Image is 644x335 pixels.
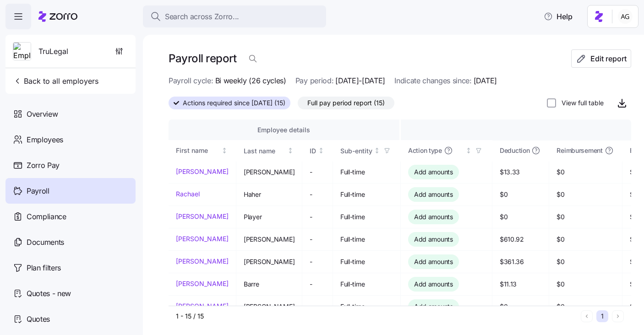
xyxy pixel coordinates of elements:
[318,147,324,154] div: Not sorted
[176,235,229,244] a: [PERSON_NAME]
[287,147,294,154] div: Not sorted
[38,46,68,57] span: TruLegal
[557,280,614,289] span: $0
[310,280,325,289] span: -
[5,127,136,152] a: Employees
[340,302,393,311] span: Full-time
[176,125,392,135] div: Employee details
[557,257,614,266] span: $0
[27,288,71,299] span: Quotes - new
[340,212,393,222] span: Full-time
[465,147,472,154] div: Not sorted
[5,204,136,229] a: Compliance
[295,75,333,86] span: Pay period:
[394,75,472,86] span: Indicate changes since:
[244,190,295,199] span: Haher
[310,235,325,244] span: -
[176,312,577,321] div: 1 - 15 / 15
[244,302,295,311] span: [PERSON_NAME]
[302,140,333,161] th: IDNot sorted
[408,146,442,155] span: Action type
[414,280,453,289] span: Add amounts
[27,211,66,222] span: Compliance
[310,302,325,311] span: -
[340,257,393,266] span: Full-time
[536,7,580,26] button: Help
[414,212,453,222] span: Add amounts
[215,75,286,86] span: Bi weekly (26 cycles)
[500,302,541,311] span: $0
[557,302,614,311] span: $0
[27,313,50,325] span: Quotes
[5,255,136,281] a: Plan filters
[244,235,295,244] span: [PERSON_NAME]
[176,302,229,311] a: [PERSON_NAME]
[244,167,295,177] span: [PERSON_NAME]
[310,212,325,222] span: -
[169,75,213,86] span: Payroll cycle:
[244,257,295,266] span: [PERSON_NAME]
[143,5,326,27] button: Search across Zorro...
[310,190,325,199] span: -
[310,167,325,177] span: -
[500,235,541,244] span: $610.92
[335,75,385,86] span: [DATE]-[DATE]
[13,76,98,86] span: Back to all employers
[612,310,624,322] button: Next page
[27,185,49,197] span: Payroll
[374,147,380,154] div: Not sorted
[9,72,102,90] button: Back to all employers
[544,11,573,22] span: Help
[307,97,385,109] span: Full pay period report (15)
[581,310,593,322] button: Previous page
[176,167,229,177] a: [PERSON_NAME]
[571,49,631,68] button: Edit report
[5,101,136,127] a: Overview
[236,140,302,161] th: Last nameNot sorted
[244,146,286,156] div: Last name
[27,134,63,146] span: Employees
[165,11,239,22] span: Search across Zorro...
[340,190,393,199] span: Full-time
[176,190,229,199] a: Rachael
[414,257,453,266] span: Add amounts
[474,75,497,86] span: [DATE]
[414,167,453,177] span: Add amounts
[169,51,236,65] h1: Payroll report
[5,229,136,255] a: Documents
[5,178,136,204] a: Payroll
[310,257,325,266] span: -
[340,167,393,177] span: Full-time
[618,9,633,24] img: 5fc55c57e0610270ad857448bea2f2d5
[176,146,220,156] div: First name
[500,280,541,289] span: $11.13
[340,146,372,156] div: Sub-entity
[557,167,614,177] span: $0
[5,306,136,332] a: Quotes
[557,235,614,244] span: $0
[557,146,602,155] span: Reimbursement
[13,43,31,61] img: Employer logo
[310,146,316,156] div: ID
[27,237,64,248] span: Documents
[5,281,136,306] a: Quotes - new
[340,235,393,244] span: Full-time
[590,53,627,64] span: Edit report
[500,167,541,177] span: $13.33
[401,140,492,161] th: Action typeNot sorted
[414,190,453,199] span: Add amounts
[500,146,529,155] span: Deduction
[340,280,393,289] span: Full-time
[556,98,604,108] label: View full table
[176,280,229,289] a: [PERSON_NAME]
[414,235,453,244] span: Add amounts
[183,97,285,109] span: Actions required since [DATE] (15)
[5,152,136,178] a: Zorro Pay
[176,212,229,222] a: [PERSON_NAME]
[500,257,541,266] span: $361.36
[557,190,614,199] span: $0
[596,310,608,322] button: 1
[500,212,541,222] span: $0
[27,108,58,120] span: Overview
[414,302,453,311] span: Add amounts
